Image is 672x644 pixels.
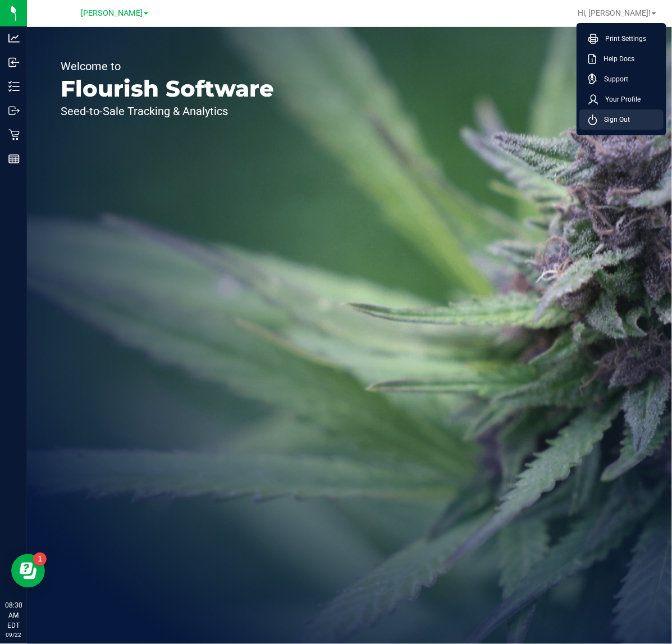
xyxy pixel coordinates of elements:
a: Support [588,74,659,85]
inline-svg: Retail [8,129,20,140]
span: [PERSON_NAME] [81,8,143,18]
inline-svg: Inventory [8,81,20,92]
li: Sign Out [579,109,664,130]
span: Print Settings [598,33,646,44]
inline-svg: Reports [8,153,20,165]
inline-svg: Inbound [8,57,20,68]
span: Sign Out [597,114,630,125]
inline-svg: Analytics [8,33,20,44]
span: Hi, [PERSON_NAME]! [578,8,651,17]
iframe: Resource center unread badge [33,552,47,566]
p: 09/22 [5,631,22,639]
a: Help Docs [588,53,659,65]
p: Seed-to-Sale Tracking & Analytics [61,106,274,117]
span: Your Profile [598,94,641,105]
p: Welcome to [61,61,274,72]
span: Help Docs [597,53,634,65]
iframe: Resource center [11,554,45,588]
p: 08:30 AM EDT [5,600,22,631]
inline-svg: Outbound [8,105,20,116]
span: Support [597,74,628,85]
p: Flourish Software [61,77,274,100]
